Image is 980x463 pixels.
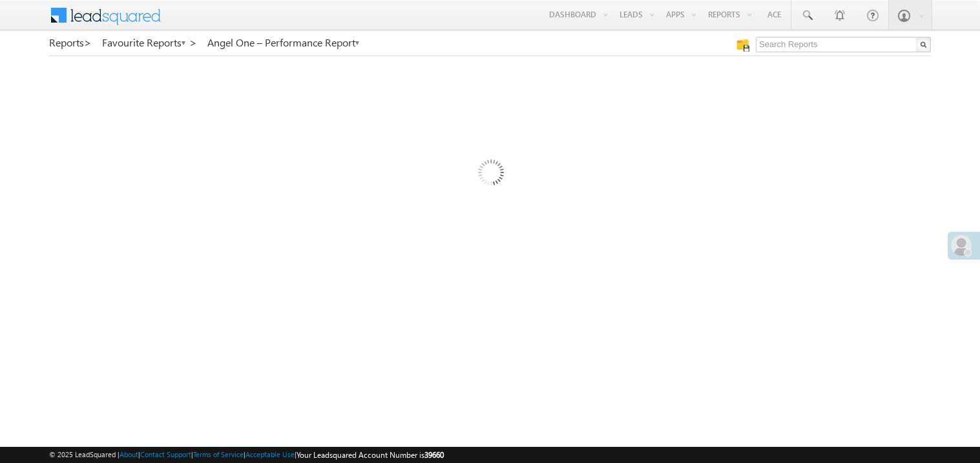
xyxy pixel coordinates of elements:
[102,37,197,48] a: Favourite Reports >
[84,35,92,50] span: >
[424,450,444,460] span: 39660
[49,37,92,48] a: Reports>
[120,450,138,458] a: About
[423,108,557,242] img: Loading...
[297,450,444,460] span: Your Leadsquared Account Number is
[140,450,191,458] a: Contact Support
[189,35,197,50] span: >
[49,449,444,461] span: © 2025 LeadSquared | | | | |
[207,37,360,48] a: Angel One – Performance Report
[736,39,749,52] img: Manage all your saved reports!
[756,37,931,52] input: Search Reports
[245,450,295,458] a: Acceptable Use
[193,450,244,458] a: Terms of Service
